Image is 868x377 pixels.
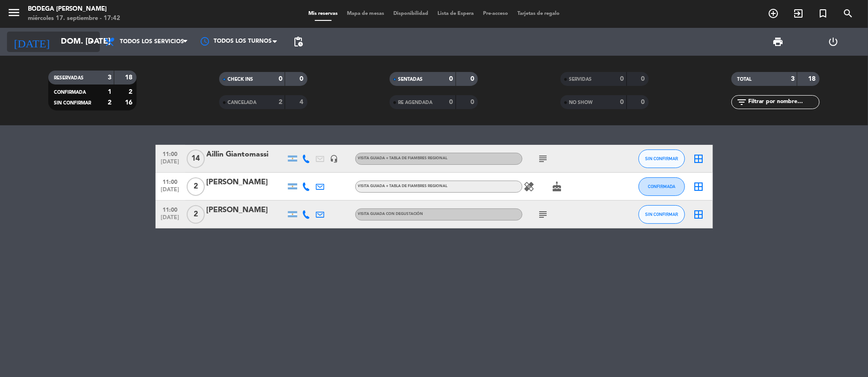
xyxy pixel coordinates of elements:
i: turned_in_not [818,8,829,19]
i: border_all [693,181,705,192]
input: Filtrar por nombre... [747,97,819,107]
span: CANCELADA [228,100,256,105]
i: power_settings_new [828,36,839,47]
span: SIN CONFIRMAR [645,156,678,161]
span: SERVIDAS [569,77,592,82]
span: 11:00 [159,148,182,159]
i: arrow_drop_down [86,36,98,47]
strong: 2 [129,89,134,95]
span: 11:00 [159,204,182,214]
div: [PERSON_NAME] [207,204,286,216]
strong: 0 [300,76,305,82]
i: border_all [693,209,705,220]
span: SENTADAS [398,77,423,82]
span: Pre-acceso [478,11,513,16]
div: LOG OUT [806,28,861,56]
span: print [772,36,783,47]
span: pending_actions [293,36,304,47]
div: [PERSON_NAME] [207,176,286,188]
span: Tarjetas de regalo [513,11,564,16]
span: RE AGENDADA [398,100,432,105]
strong: 0 [470,76,476,82]
span: Todos los servicios [120,39,184,45]
strong: 0 [620,76,624,82]
button: CONFIRMADA [639,177,685,196]
span: CHECK INS [228,77,253,82]
span: [DATE] [159,187,182,197]
button: SIN CONFIRMAR [639,149,685,168]
i: exit_to_app [793,8,804,19]
i: healing [524,181,535,192]
span: VISITA GUIADA CON DEGUSTACIÓN [358,212,424,216]
strong: 3 [108,74,111,81]
strong: 0 [450,99,453,105]
button: SIN CONFIRMAR [639,205,685,224]
i: headset_mic [330,155,339,163]
i: [DATE] [7,32,56,52]
div: Aillin Giantomassi [207,149,286,161]
span: VISITA GUIADA + TABLA DE FIAMBRES REGIONAL [358,156,448,160]
strong: 0 [279,76,282,82]
i: add_circle_outline [768,8,779,19]
span: 2 [187,177,205,196]
i: cake [552,181,563,192]
span: TOTAL [737,77,751,82]
span: VISITA GUIADA + TABLA DE FIAMBRES REGIONAL [358,184,448,188]
span: Disponibilidad [389,11,433,16]
span: Lista de Espera [433,11,478,16]
strong: 0 [641,76,647,82]
span: CONFIRMADA [648,184,675,189]
strong: 16 [125,99,134,106]
strong: 18 [809,76,818,82]
i: subject [538,209,549,220]
i: menu [7,6,21,19]
i: filter_list [736,97,747,108]
div: miércoles 17. septiembre - 17:42 [28,14,120,23]
span: [DATE] [159,214,182,225]
strong: 0 [470,99,476,105]
strong: 0 [620,99,624,105]
i: search [843,8,854,19]
span: [DATE] [159,159,182,169]
span: 14 [187,149,205,168]
div: Bodega [PERSON_NAME] [28,5,120,14]
button: menu [7,6,21,23]
strong: 2 [279,99,282,105]
i: border_all [693,153,705,164]
strong: 18 [125,74,134,81]
strong: 0 [641,99,647,105]
span: RESERVADAS [54,76,84,80]
strong: 3 [791,76,795,82]
span: CONFIRMADA [54,90,86,95]
strong: 4 [300,99,305,105]
span: 11:00 [159,176,182,187]
span: 2 [187,205,205,224]
span: NO SHOW [569,100,593,105]
strong: 2 [108,99,111,106]
strong: 1 [108,89,111,95]
span: Mapa de mesas [342,11,389,16]
span: Mis reservas [304,11,342,16]
span: SIN CONFIRMAR [54,101,91,105]
strong: 0 [450,76,453,82]
i: subject [538,153,549,164]
span: SIN CONFIRMAR [645,212,678,217]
